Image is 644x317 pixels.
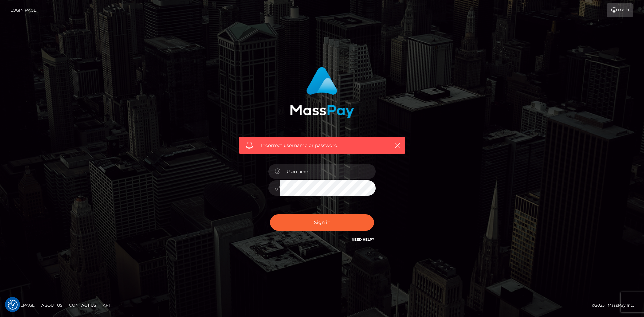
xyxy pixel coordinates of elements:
[39,300,65,310] a: About Us
[66,300,99,310] a: Contact Us
[261,142,383,149] span: Incorrect username or password.
[270,214,374,231] button: Sign in
[8,300,18,310] img: Revisit consent button
[352,237,374,242] a: Need Help?
[607,3,633,17] a: Login
[290,67,354,118] img: MassPay Login
[7,300,37,310] a: Homepage
[10,3,36,17] a: Login Page
[592,302,639,309] div: © 2025 , MassPay Inc.
[8,300,18,310] button: Consent Preferences
[280,164,376,179] input: Username...
[100,300,113,310] a: API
